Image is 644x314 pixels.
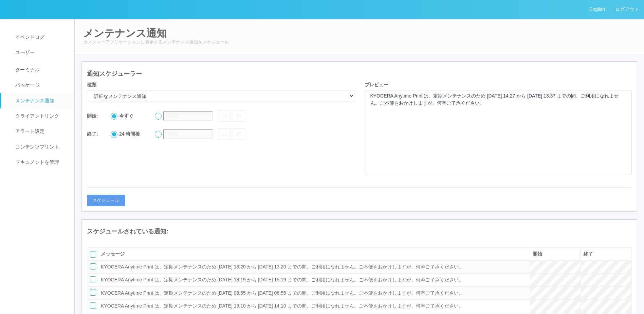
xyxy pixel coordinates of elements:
p: KYOCERA Anytime Print は、定期メンテナンスのため [DATE] 14:27 から [DATE] 13:37 までの間、ご利用になれません。ご不便をおかけしますが、何卒ご了承... [370,92,626,107]
div: KYOCERA Anytime Print は、定期メンテナンスのため 2025/04/22, 18:19 から 2025/04/23, 15:19 までの間、ご利用になれません。ご不便をおかけ... [101,276,527,283]
div: 37 [233,128,245,140]
span: ユーザー [14,50,35,55]
label: 24 時間後 [119,130,140,138]
div: KYOCERA Anytime Print は、定期メンテナンスのため 2024/01/19, 08:55 から 2024/01/20, 08:55 までの間、ご利用になれません。ご不便をおかけ... [101,290,527,297]
a: ターミナル [1,60,80,77]
div: 13 [218,128,231,140]
span: クライアントリンク [14,113,59,119]
span: ドキュメントを管理 [14,159,59,165]
div: KYOCERA Anytime Print は、定期メンテナンスのため 2025/07/10, 13:20 から 2025/07/11, 13:20 までの間、ご利用になれません。ご不便をおかけ... [101,263,527,271]
a: クライアントリンク [1,108,80,124]
a: パッケージ [1,77,80,93]
label: 終了: [87,130,98,138]
a: ユーザー [1,45,80,60]
span: アラート設定 [14,128,44,134]
div: KYOCERA Anytime Print は、定期メンテナンスのため 2023/10/11, 13:10 から 2023/10/11, 14:10 までの間、ご利用になれません。ご不便をおかけ... [101,302,527,310]
label: 開始: [87,112,98,120]
a: ドキュメントを管理 [1,155,80,170]
a: アラート設定 [1,124,80,139]
h4: 通知スケジューラー [87,71,632,77]
label: 種類 [87,81,96,88]
div: 37 [233,110,245,122]
h2: メンテナンス通知 [83,28,636,39]
div: 開始 [533,250,578,258]
div: 終了 [584,250,629,258]
a: コンテンツプリント [1,139,80,155]
p: カスタマーアプリケーションに表示するメンテナンス通知をスケジュール [83,39,636,46]
label: 今すぐ [119,112,133,120]
span: イベントログ [14,34,44,40]
label: プレビュー: [365,81,390,88]
button: スケジュール [87,195,125,206]
h4: スケジュールされている通知: [87,228,632,235]
div: 13 [218,110,231,122]
a: メンテナンス通知 [1,93,80,108]
span: メンテナンス通知 [14,98,54,103]
div: メッセージ [101,250,527,258]
span: ターミナル [14,67,40,72]
span: パッケージ [14,82,40,88]
span: コンテンツプリント [14,144,59,150]
a: イベントログ [1,30,80,45]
